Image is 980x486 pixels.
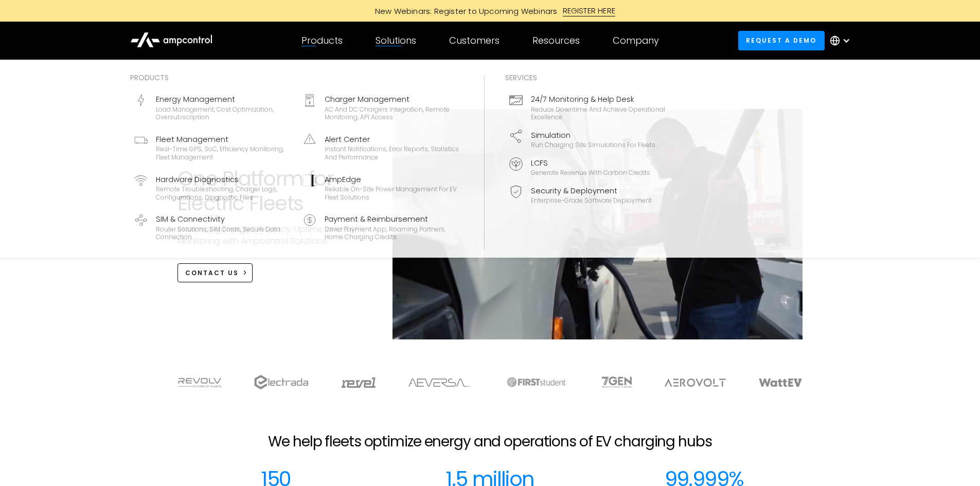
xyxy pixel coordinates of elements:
div: Generate revenue with carbon credits [531,169,650,177]
a: 24/7 Monitoring & Help DeskReduce downtime and achieve operational excellence [505,89,670,125]
div: Customers [449,35,500,46]
div: Company [613,35,659,46]
a: Alert CenterInstant notifications, error reports, statistics and performance [299,130,464,166]
img: WattEV logo [759,379,802,387]
a: New Webinars: Register to Upcoming WebinarsREGISTER HERE [259,5,722,16]
div: Security & Deployment [531,185,652,196]
div: Instant notifications, error reports, statistics and performance [325,145,459,161]
div: Products [130,72,464,83]
a: CONTACT US [177,263,253,282]
a: LCFSGenerate revenue with carbon credits [505,153,670,181]
div: Fleet Management [156,134,291,145]
div: LCFS [531,157,650,169]
a: Energy ManagementLoad management, cost optimization, oversubscription [130,89,295,125]
h2: We help fleets optimize energy and operations of EV charging hubs [268,433,711,451]
div: REGISTER HERE [563,5,616,16]
div: SIM & Connectivity [156,213,291,225]
a: SIM & ConnectivityRouter Solutions, SIM Cards, Secure Data Connection [130,209,295,245]
div: Resources [532,35,580,46]
div: Reliable On-site Power Management for EV Fleet Solutions [325,185,459,201]
div: Simulation [531,130,655,141]
div: Remote troubleshooting, charger logs, configurations, diagnostic files [156,185,291,201]
div: Solutions [376,35,416,46]
a: SimulationRun charging site simulations for fleets [505,125,670,153]
div: AC and DC chargers integration, remote monitoring, API access [325,105,459,121]
div: Services [505,72,670,83]
a: Fleet ManagementReal-time GPS, SoC, efficiency monitoring, fleet management [130,130,295,166]
div: Payment & Reimbursement [325,213,459,225]
div: Enterprise-grade software deployment [531,196,652,205]
div: Load management, cost optimization, oversubscription [156,105,291,121]
img: electrada logo [254,375,308,389]
div: AmpEdge [325,174,459,185]
div: Charger Management [325,94,459,105]
a: AmpEdgeReliable On-site Power Management for EV Fleet Solutions [299,170,464,206]
div: Products [301,35,343,46]
div: CONTACT US [185,268,239,278]
div: Reduce downtime and achieve operational excellence [531,105,666,121]
a: Payment & ReimbursementDriver Payment App, Roaming Partners, Home Charging Credits [299,209,464,245]
div: Real-time GPS, SoC, efficiency monitoring, fleet management [156,145,291,161]
a: Request a demo [738,31,825,50]
div: Energy Management [156,94,291,105]
a: Hardware DiagnosticsRemote troubleshooting, charger logs, configurations, diagnostic files [130,170,295,206]
div: New Webinars: Register to Upcoming Webinars [365,6,563,16]
img: Aerovolt Logo [665,379,726,387]
div: 24/7 Monitoring & Help Desk [531,94,666,105]
div: Router Solutions, SIM Cards, Secure Data Connection [156,225,291,241]
a: Charger ManagementAC and DC chargers integration, remote monitoring, API access [299,89,464,125]
a: Security & DeploymentEnterprise-grade software deployment [505,181,670,209]
div: Alert Center [325,134,459,145]
div: Run charging site simulations for fleets [531,141,655,149]
div: Driver Payment App, Roaming Partners, Home Charging Credits [325,225,459,241]
div: Hardware Diagnostics [156,174,291,185]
